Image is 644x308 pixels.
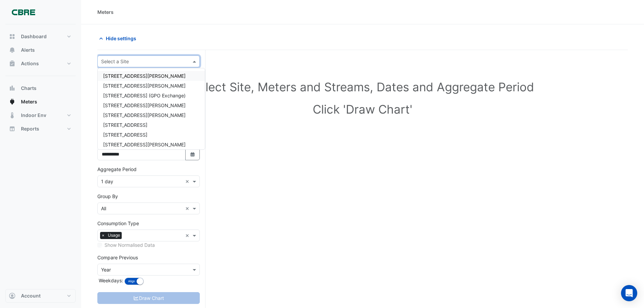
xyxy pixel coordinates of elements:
[103,122,147,128] span: [STREET_ADDRESS]
[97,166,137,173] label: Aggregate Period
[9,112,16,119] app-icon: Indoor Env
[185,178,191,185] span: Clear
[97,220,139,227] label: Consumption Type
[9,85,16,92] app-icon: Charts
[21,85,37,92] span: Charts
[5,95,76,109] button: Meters
[97,277,123,284] label: Weekdays:
[21,33,47,40] span: Dashboard
[5,30,76,43] button: Dashboard
[9,98,16,105] app-icon: Meters
[103,132,147,138] span: [STREET_ADDRESS]
[9,125,16,132] app-icon: Reports
[185,205,191,212] span: Clear
[97,193,118,200] label: Group By
[104,241,155,248] label: Show Normalised Data
[106,35,136,42] span: Hide settings
[98,68,205,149] div: Options List
[9,47,16,53] app-icon: Alerts
[9,33,16,40] app-icon: Dashboard
[9,60,16,67] app-icon: Actions
[21,47,35,53] span: Alerts
[185,232,191,239] span: Clear
[5,109,76,122] button: Indoor Env
[97,8,114,16] div: Meters
[97,241,200,248] div: Select meters or streams to enable normalisation
[21,125,39,132] span: Reports
[190,151,196,157] fa-icon: Select Date
[103,83,186,89] span: [STREET_ADDRESS][PERSON_NAME]
[103,73,186,79] span: [STREET_ADDRESS][PERSON_NAME]
[103,102,186,108] span: [STREET_ADDRESS][PERSON_NAME]
[103,93,186,98] span: [STREET_ADDRESS] (GPO Exchange)
[103,142,186,147] span: [STREET_ADDRESS][PERSON_NAME]
[21,60,39,67] span: Actions
[5,43,76,57] button: Alerts
[5,122,76,136] button: Reports
[97,254,138,261] label: Compare Previous
[103,112,186,118] span: [STREET_ADDRESS][PERSON_NAME]
[5,57,76,70] button: Actions
[5,289,76,303] button: Account
[108,102,617,116] h1: Click 'Draw Chart'
[621,285,637,301] div: Open Intercom Messenger
[21,98,37,105] span: Meters
[108,80,617,94] h1: Select Site, Meters and Streams, Dates and Aggregate Period
[5,81,76,95] button: Charts
[8,5,39,19] img: Company Logo
[100,232,106,239] span: ×
[106,232,122,239] span: Usage
[97,32,141,44] button: Hide settings
[21,112,46,119] span: Indoor Env
[21,292,41,299] span: Account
